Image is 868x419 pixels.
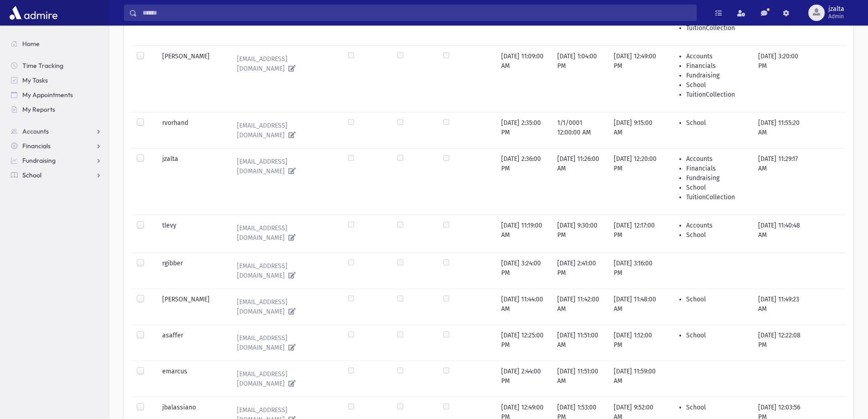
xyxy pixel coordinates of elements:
a: Time Tracking [4,58,109,73]
td: [DATE] 11:26:00 AM [552,148,608,215]
a: Home [4,36,109,51]
a: Financials [4,139,109,153]
li: School [686,403,747,412]
a: [EMAIL_ADDRESS][DOMAIN_NAME] [230,367,337,391]
td: [DATE] 11:40:48 AM [753,215,808,253]
td: [DATE] 11:19:00 AM [496,215,552,253]
li: Financials [686,164,747,173]
td: tlevy [157,215,225,253]
td: [DATE] 11:09:00 AM [496,46,552,112]
td: [DATE] 9:15:00 AM [608,112,663,148]
a: [EMAIL_ADDRESS][DOMAIN_NAME] [230,154,337,179]
a: My Appointments [4,88,109,102]
td: [DATE] 11:29:17 AM [753,148,808,215]
a: [EMAIL_ADDRESS][DOMAIN_NAME] [230,118,337,143]
td: [DATE] 1:12:00 PM [608,325,663,361]
li: Accounts [686,221,747,230]
td: rvorhand [157,112,225,148]
td: [DATE] 12:22:08 PM [753,325,808,361]
li: School [686,118,747,128]
span: jzalta [828,5,844,13]
a: Fundraising [4,153,109,168]
li: School [686,80,747,90]
td: [DATE] 2:41:00 PM [552,253,608,289]
span: Financials [22,142,51,150]
td: [DATE] 11:42:00 AM [552,289,608,325]
span: My Tasks [22,76,48,84]
td: emarcus [157,361,225,397]
td: [DATE] 2:44:00 PM [496,361,552,397]
span: My Appointments [22,91,73,99]
span: My Reports [22,105,55,114]
td: [DATE] 2:35:00 PM [496,112,552,148]
li: Accounts [686,154,747,164]
td: [DATE] 2:36:00 PM [496,148,552,215]
li: Accounts [686,52,747,61]
td: [DATE] 12:49:00 PM [608,46,663,112]
td: [DATE] 9:30:00 PM [552,215,608,253]
a: My Tasks [4,73,109,88]
td: [DATE] 11:51:00 AM [552,325,608,361]
td: [DATE] 11:48:00 AM [608,289,663,325]
li: School [686,295,747,304]
a: [EMAIL_ADDRESS][DOMAIN_NAME] [230,295,337,319]
a: School [4,168,109,182]
span: School [22,171,41,179]
td: [PERSON_NAME] [157,46,225,112]
td: [DATE] 12:25:00 PM [496,325,552,361]
input: Search [137,5,696,21]
a: My Reports [4,102,109,117]
img: AdmirePro [7,4,60,22]
a: [EMAIL_ADDRESS][DOMAIN_NAME] [230,221,337,245]
td: [PERSON_NAME] [157,289,225,325]
li: TuitionCollection [686,90,747,99]
td: [DATE] 11:59:00 AM [608,361,663,397]
td: rgibber [157,253,225,289]
a: [EMAIL_ADDRESS][DOMAIN_NAME] [230,52,337,76]
td: [DATE] 11:51:00 AM [552,361,608,397]
li: Fundraising [686,71,747,80]
li: TuitionCollection [686,23,747,33]
td: jzalta [157,148,225,215]
td: [DATE] 12:17:00 PM [608,215,663,253]
td: [DATE] 11:49:23 AM [753,289,808,325]
span: Admin [828,13,844,20]
td: [DATE] 1:04:00 PM [552,46,608,112]
td: [DATE] 11:55:20 AM [753,112,808,148]
td: [DATE] 11:44:00 AM [496,289,552,325]
td: [DATE] 3:16:00 PM [608,253,663,289]
a: [EMAIL_ADDRESS][DOMAIN_NAME] [230,331,337,355]
span: Home [22,40,40,48]
td: [DATE] 3:20:00 PM [753,46,808,112]
li: Fundraising [686,173,747,183]
span: Time Tracking [22,62,63,70]
li: School [686,183,747,192]
a: Accounts [4,124,109,139]
span: Fundraising [22,156,56,165]
li: TuitionCollection [686,192,747,202]
td: [DATE] 12:20:00 PM [608,148,663,215]
a: [EMAIL_ADDRESS][DOMAIN_NAME] [230,259,337,283]
li: Financials [686,61,747,71]
td: 1/1/0001 12:00:00 AM [552,112,608,148]
li: School [686,331,747,340]
span: Accounts [22,127,49,135]
td: asaffer [157,325,225,361]
li: School [686,230,747,240]
td: [DATE] 3:24:00 PM [496,253,552,289]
